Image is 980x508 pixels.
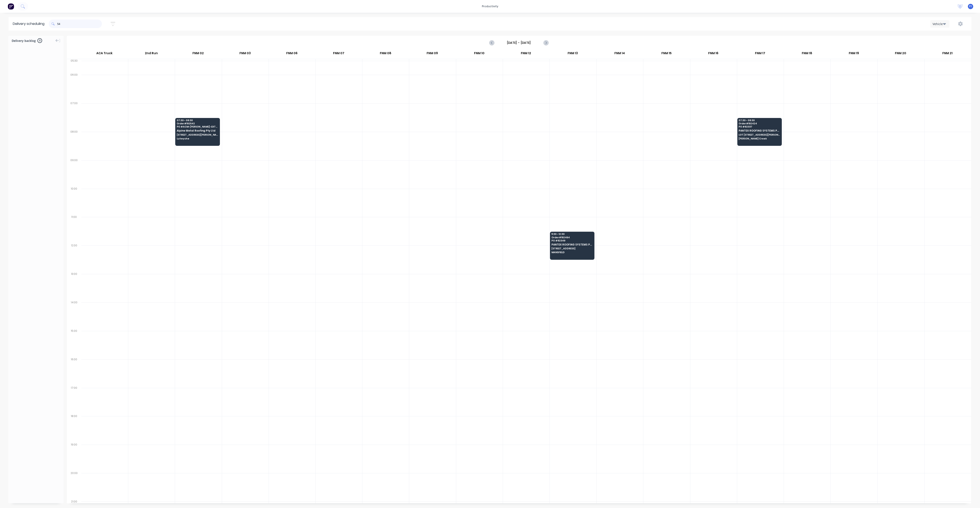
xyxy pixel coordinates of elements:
span: 07:30 - 08:30 [177,119,218,122]
div: 13:00 [67,271,81,300]
input: Search for orders [57,20,102,28]
div: 05:30 [67,58,81,72]
div: Delivery scheduling [9,17,49,31]
div: FNM 14 [596,50,643,59]
div: 2nd Run [128,50,175,59]
div: FNM 16 [690,50,736,59]
div: FNM 21 [924,50,971,59]
div: 15:00 [67,328,81,357]
span: Order # 192424 [739,122,780,125]
span: [PERSON_NAME] Creek [739,137,780,140]
span: F1 [969,4,972,8]
div: 12:00 [67,243,81,271]
div: FNM 15 [643,50,690,59]
div: 11:00 [67,214,81,243]
span: Lutwyche [177,137,218,140]
div: FNM 07 [315,50,362,59]
div: 19:00 [67,442,81,471]
span: 07:30 - 08:30 [739,119,780,122]
div: 17:00 [67,385,81,414]
div: 16:00 [67,357,81,385]
span: 11:30 - 12:30 [551,233,593,235]
div: 10:00 [67,186,81,215]
span: [STREET_ADDRESS][PERSON_NAME] [177,133,218,136]
div: 18:00 [67,414,81,442]
span: 0 [37,38,42,43]
div: 07:00 [67,101,81,129]
div: FNM 18 [784,50,830,59]
span: Delivery backlog [12,38,36,43]
div: Vehicle [933,22,945,26]
div: 20:00 [67,471,81,499]
div: FNM 19 [830,50,877,59]
div: FNM 03 [222,50,268,59]
span: [STREET_ADDRESS] [551,247,593,250]
img: Factory [8,3,14,10]
button: Vehicle [930,20,949,28]
div: FNM 20 [877,50,924,59]
div: productivity [480,3,500,10]
div: 21:00 [67,499,81,504]
span: PANTEX ROOFING SYSTEMS PTY LTD [739,129,780,132]
span: Order # 192464 [551,236,593,239]
span: PO # ACM-[PERSON_NAME]-EXTRA [177,125,218,128]
div: 06:00 [67,72,81,101]
span: MANSFIELD [551,251,593,254]
div: ACA Truck [81,50,128,59]
span: LOT [STREET_ADDRESS][PERSON_NAME] [739,133,780,136]
div: FNM 17 [737,50,783,59]
div: FNM 08 [362,50,409,59]
div: FNM 09 [409,50,456,59]
span: PANTEX ROOFING SYSTEMS PTY LTD [551,243,593,246]
div: FNM 02 [175,50,221,59]
span: PO # 82349 [551,239,593,242]
span: Alpine Metal Roofing Pty Ltd [177,129,218,132]
span: PO # 82337 [739,125,780,128]
div: FNM 12 [503,50,549,59]
div: FNM 06 [269,50,315,59]
div: FNM 13 [550,50,596,59]
div: 09:00 [67,158,81,186]
span: Order # 192542 [177,122,218,125]
div: 14:00 [67,300,81,328]
div: FNM 10 [456,50,502,59]
div: 08:00 [67,129,81,158]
